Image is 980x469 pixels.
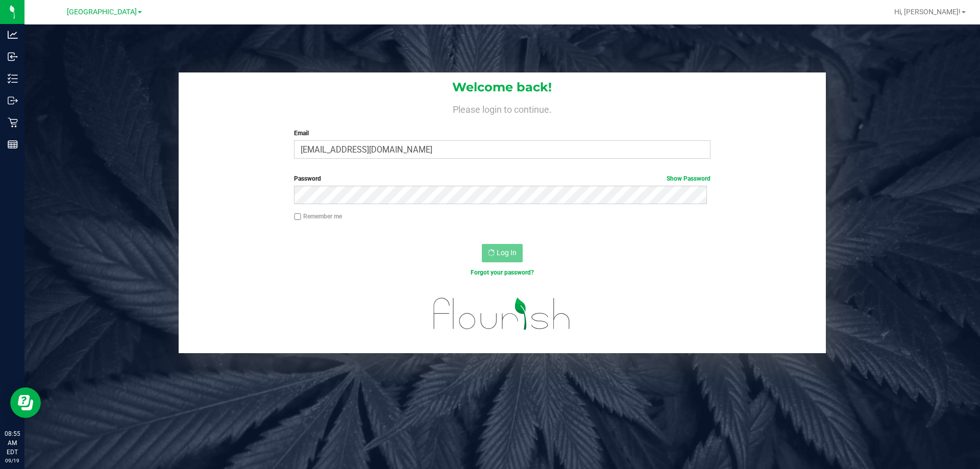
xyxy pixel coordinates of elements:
p: 09/19 [5,457,20,464]
span: Hi, [PERSON_NAME]! [894,8,961,16]
p: 08:55 AM EDT [5,429,20,457]
img: flourish_logo.svg [421,288,583,340]
inline-svg: Inventory [8,73,18,84]
iframe: Resource center [10,387,41,418]
h1: Welcome back! [179,81,826,94]
button: Log In [482,244,523,262]
span: Password [294,175,321,182]
label: Email [294,129,710,138]
label: Remember me [294,212,342,221]
h4: Please login to continue. [179,102,826,114]
span: Log In [497,249,517,257]
inline-svg: Analytics [8,30,18,40]
inline-svg: Retail [8,117,18,128]
input: Remember me [294,213,301,220]
inline-svg: Inbound [8,52,18,62]
inline-svg: Outbound [8,95,18,106]
inline-svg: Reports [8,139,18,150]
a: Forgot your password? [471,269,534,276]
a: Show Password [667,175,710,182]
span: [GEOGRAPHIC_DATA] [67,8,137,16]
